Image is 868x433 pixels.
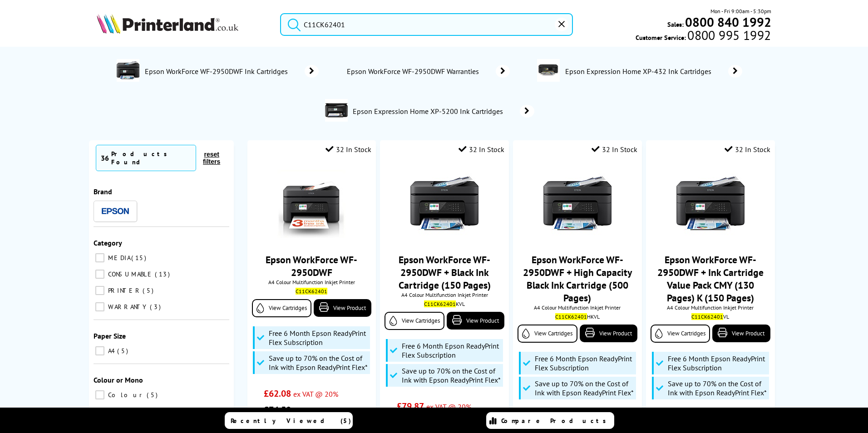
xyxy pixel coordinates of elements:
[564,59,742,84] a: Epson Expression Home XP-432 Ink Cartridges
[657,253,764,304] a: Epson WorkForce WF-2950DWF + Ink Cartridge Value Pack CMY (130 Pages) K (150 Pages)
[564,67,715,76] span: Epson Expression Home XP-432 Ink Cartridges
[397,400,424,412] span: £79.87
[651,304,770,311] span: A4 Colour Multifunction Inkjet Printer
[518,304,637,311] span: A4 Colour Multifunction Inkjet Printer
[691,313,723,320] mark: C11CK62401
[325,99,348,122] img: C11CK61401-deptimage.jpg
[269,354,368,372] span: Save up to 70% on the Cost of Ink with Epson ReadyPrint Flex*
[410,170,478,238] img: Epson-WF-2950DWF-Front-Main-Small.jpg
[95,286,104,295] input: PRINTER 5
[277,170,345,238] img: epson-wf-2950dwf-front-subscription-small.jpg
[424,300,456,307] mark: C11CK62401
[225,412,353,429] a: Recently Viewed (5)
[518,325,577,343] a: View Cartridges
[150,303,163,311] span: 3
[537,59,560,82] img: C11CE62401-conspage.jpg
[95,346,104,355] input: A4 5
[501,417,611,425] span: Compare Products
[543,170,612,238] img: Epson-WF-2950DWF-Front-Main-Small.jpg
[636,31,771,42] span: Customer Service:
[314,299,371,317] a: View Product
[668,379,767,397] span: Save up to 70% on the Cost of Ink with Epson ReadyPrint Flex*
[131,254,148,262] span: 15
[155,270,172,278] span: 13
[106,391,146,399] span: Colour
[668,354,767,372] span: Free 6 Month Epson ReadyPrint Flex Subscription
[147,391,160,399] span: 5
[111,150,191,166] div: Products Found
[296,288,327,295] mark: C11CK62401
[117,59,139,82] img: C11CK62401-deptimage.jpg
[555,313,587,320] mark: C11CK62401
[95,270,104,279] input: CONSUMABLE 13
[387,300,502,307] div: KVL
[580,325,637,342] a: View Product
[520,313,635,320] div: HKVL
[117,347,130,355] span: 5
[106,254,130,262] span: MEDIA
[264,388,291,399] span: £62.08
[97,14,238,34] img: Printerland Logo
[106,347,116,355] span: A4
[486,412,614,429] a: Compare Products
[712,325,770,342] a: View Product
[252,279,371,285] span: A4 Colour Multifunction Inkjet Printer
[676,170,745,238] img: Epson-WF-2950DWF-Front-Main-Small.jpg
[402,366,501,384] span: Save up to 70% on the Cost of Ink with Epson ReadyPrint Flex*
[684,18,771,26] a: 0800 840 1992
[385,312,444,330] a: View Cartridges
[352,107,507,116] span: Epson Expression Home XP-5200 Ink Cartridges
[535,379,634,397] span: Save up to 70% on the Cost of Ink with Epson ReadyPrint Flex*
[144,59,319,84] a: Epson WorkForce WF-2950DWF Ink Cartridges
[385,291,504,298] span: A4 Colour Multifunction Inkjet Printer
[280,13,573,36] input: Search prod
[686,31,771,39] span: 0800 995 1992
[95,253,104,262] input: MEDIA 15
[106,270,154,278] span: CONSUMABLE
[293,389,338,399] span: ex VAT @ 20%
[95,390,104,399] input: Colour 5
[94,375,143,384] span: Colour or Mono
[293,406,316,415] span: inc VAT
[667,20,684,29] span: Sales:
[106,303,149,311] span: WARRANTY
[269,329,368,347] span: Free 6 Month Epson ReadyPrint Flex Subscription
[94,187,112,196] span: Brand
[143,286,156,295] span: 5
[523,253,632,304] a: Epson WorkForce WF-2950DWF + High Capacity Black Ink Cartridge (500 Pages)
[106,286,142,295] span: PRINTER
[101,153,109,162] span: 36
[144,67,291,76] span: Epson WorkForce WF-2950DWF Ink Cartridges
[231,417,351,425] span: Recently Viewed (5)
[196,150,227,166] button: reset filters
[325,145,371,154] div: 32 In Stock
[94,238,122,247] span: Category
[346,67,482,76] span: Epson WorkForce WF-2950DWF Warranties
[95,302,104,311] input: WARRANTY 3
[266,253,357,279] a: Epson WorkForce WF-2950DWF
[426,402,471,411] span: ex VAT @ 20%
[399,253,491,291] a: Epson WorkForce WF-2950DWF + Black Ink Cartridge (150 Pages)
[402,341,501,359] span: Free 6 Month Epson ReadyPrint Flex Subscription
[535,354,634,372] span: Free 6 Month Epson ReadyPrint Flex Subscription
[252,299,311,317] a: View Cartridges
[346,65,510,78] a: Epson WorkForce WF-2950DWF Warranties
[651,325,710,343] a: View Cartridges
[264,404,291,416] span: £74.50
[459,145,504,154] div: 32 In Stock
[102,208,129,215] img: Epson
[94,331,126,340] span: Paper Size
[447,312,504,330] a: View Product
[653,313,768,320] div: VL
[710,7,771,15] span: Mon - Fri 9:00am - 5:30pm
[725,145,770,154] div: 32 In Stock
[592,145,637,154] div: 32 In Stock
[97,14,269,35] a: Printerland Logo
[352,99,534,123] a: Epson Expression Home XP-5200 Ink Cartridges
[685,14,771,30] b: 0800 840 1992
